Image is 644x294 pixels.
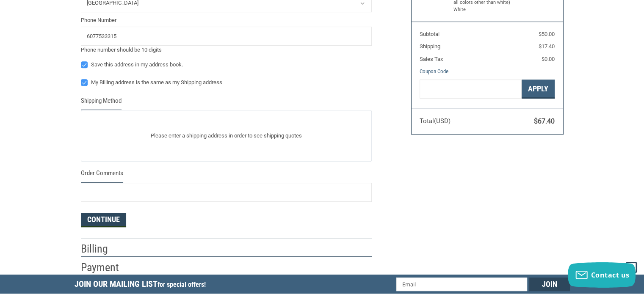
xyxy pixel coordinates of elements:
a: Coupon Code [420,68,448,74]
legend: Shipping Method [81,96,122,110]
p: Please enter a shipping address in order to see shipping quotes [81,128,371,144]
span: Shipping [420,43,440,49]
span: Sales Tax [420,56,443,62]
span: $50.00 [539,31,555,37]
button: Contact us [568,262,636,288]
legend: Order Comments [81,168,123,182]
div: Phone number should be 10 digits [81,46,372,54]
span: Total (USD) [420,117,451,125]
input: Gift Certificate or Coupon Code [420,80,522,99]
span: $17.40 [539,43,555,49]
h2: Payment [81,261,130,275]
button: Continue [81,213,126,227]
span: $67.40 [534,117,555,125]
label: My Billing address is the same as my Shipping address [81,79,372,86]
input: Join [529,278,570,291]
input: Email [396,278,527,291]
h2: Billing [81,242,130,256]
button: Apply [522,80,555,99]
span: for special offers! [158,280,206,289]
span: Contact us [591,270,630,280]
label: Phone Number [81,16,372,25]
span: Subtotal [420,31,439,37]
span: $0.00 [542,56,555,62]
label: Save this address in my address book. [81,61,372,68]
